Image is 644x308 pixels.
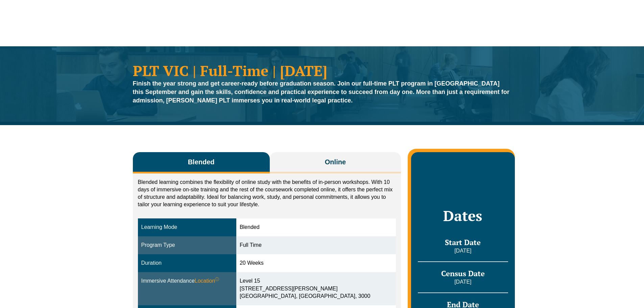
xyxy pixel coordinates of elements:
strong: Finish the year strong and get career-ready before graduation season. Join our full-time PLT prog... [133,80,509,104]
span: Online [325,157,346,167]
span: Blended [188,157,215,167]
div: Duration [141,259,233,267]
div: Level 15 [STREET_ADDRESS][PERSON_NAME] [GEOGRAPHIC_DATA], [GEOGRAPHIC_DATA], 3000 [240,277,392,301]
h2: Dates [418,207,508,224]
div: 20 Weeks [240,259,392,267]
div: Blended [240,223,392,231]
div: Full Time [240,241,392,249]
sup: ⓘ [215,277,219,282]
p: [DATE] [418,247,508,255]
p: [DATE] [418,278,508,286]
p: Blended learning combines the flexibility of online study with the benefits of in-person workshop... [138,179,396,208]
div: Learning Mode [141,223,233,231]
div: Program Type [141,241,233,249]
span: Location [195,277,219,285]
span: Start Date [445,237,481,247]
h1: PLT VIC | Full-Time | [DATE] [133,63,511,78]
div: Immersive Attendance [141,277,233,285]
span: Census Date [441,268,485,278]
